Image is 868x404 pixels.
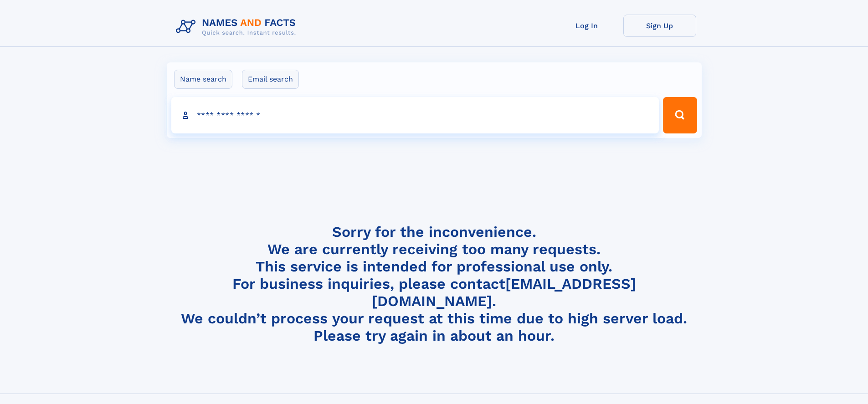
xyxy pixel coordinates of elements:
[623,15,696,37] a: Sign Up
[174,70,232,89] label: Name search
[172,15,303,39] img: Logo Names and Facts
[372,275,636,310] a: [EMAIL_ADDRESS][DOMAIN_NAME]
[663,97,697,133] button: Search Button
[172,223,696,345] h4: Sorry for the inconvenience. We are currently receiving too many requests. This service is intend...
[171,97,659,133] input: search input
[550,15,623,37] a: Log In
[242,70,299,89] label: Email search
